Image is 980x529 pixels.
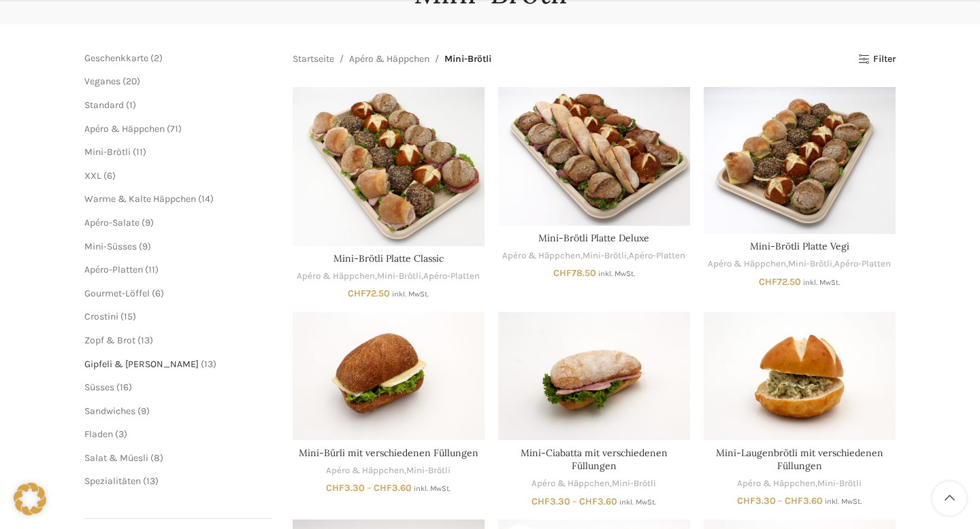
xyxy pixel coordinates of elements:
[785,495,823,507] bdi: 3.60
[803,278,840,287] small: inkl. MwSt.
[84,193,196,205] span: Warme & Kalte Häppchen
[778,495,783,507] span: –
[141,335,150,346] span: 13
[293,87,485,246] a: Mini-Brötli Platte Classic
[146,475,155,487] span: 13
[825,497,862,506] small: inkl. MwSt.
[932,481,966,515] a: Scroll to top button
[498,87,690,225] a: Mini-Brötli Platte Deluxe
[348,288,390,299] bdi: 72.50
[704,258,896,271] div: , ,
[84,475,141,487] a: Spezialitäten
[84,452,148,464] a: Salat & Müesli
[154,452,160,464] span: 8
[598,269,635,278] small: inkl. MwSt.
[326,464,404,477] a: Apéro & Häppchen
[579,496,617,507] bdi: 3.60
[124,311,133,322] span: 15
[107,170,112,182] span: 6
[154,52,159,64] span: 2
[538,232,649,244] a: Mini-Brötli Platte Deluxe
[118,428,124,440] span: 3
[716,447,883,473] a: Mini-Laugenbrötli mit verschiedenen Füllungen
[299,447,478,459] a: Mini-Bürli mit verschiedenen Füllungen
[84,428,113,440] a: Fladen
[326,482,365,494] bdi: 3.30
[84,311,118,322] a: Crostini
[374,482,412,494] bdi: 3.60
[750,240,849,252] a: Mini-Brötli Platte Vegi
[708,258,786,271] a: Apéro & Häppchen
[759,276,777,288] span: CHF
[141,405,146,417] span: 9
[704,312,896,440] a: Mini-Laugenbrötli mit verschiedenen Füllungen
[129,99,133,111] span: 1
[414,484,451,493] small: inkl. MwSt.
[553,267,572,279] span: CHF
[126,75,137,87] span: 20
[406,464,451,477] a: Mini-Brötli
[84,146,131,158] a: Mini-Brötli
[759,276,801,288] bdi: 72.50
[349,52,429,67] a: Apéro & Häppchen
[572,496,577,507] span: –
[583,250,627,262] a: Mini-Brötli
[84,288,150,299] a: Gourmet-Löffel
[532,496,570,507] bdi: 3.30
[423,270,480,283] a: Apéro-Platten
[84,99,124,111] span: Standard
[84,358,199,370] a: Gipfeli & [PERSON_NAME]
[521,447,668,473] a: Mini-Ciabatta mit verschiedenen Füllungen
[120,381,129,393] span: 16
[148,264,155,275] span: 11
[84,381,114,393] a: Süsses
[333,252,444,264] a: Mini-Brötli Platte Classic
[502,250,581,262] a: Apéro & Häppchen
[704,477,896,490] div: ,
[84,335,135,346] a: Zopf & Brot
[204,358,213,370] span: 13
[704,87,896,234] a: Mini-Brötli Platte Vegi
[737,495,755,507] span: CHF
[170,123,178,135] span: 71
[579,496,598,507] span: CHF
[293,52,491,67] nav: Breadcrumb
[737,495,776,507] bdi: 3.30
[785,495,803,507] span: CHF
[293,464,485,477] div: ,
[84,241,137,252] a: Mini-Süsses
[84,123,165,135] a: Apéro & Häppchen
[84,75,120,87] a: Veganes
[293,52,334,67] a: Startseite
[136,146,143,158] span: 11
[619,498,656,507] small: inkl. MwSt.
[629,250,685,262] a: Apéro-Platten
[84,264,143,275] a: Apéro-Platten
[444,52,491,67] span: Mini-Brötli
[377,270,421,283] a: Mini-Brötli
[84,52,148,64] a: Geschenkkarte
[326,482,344,494] span: CHF
[737,477,815,490] a: Apéro & Häppchen
[84,405,135,417] a: Sandwiches
[367,482,372,494] span: –
[84,217,140,228] a: Apéro-Salate
[532,496,550,507] span: CHF
[297,270,375,283] a: Apéro & Häppchen
[155,288,161,299] span: 6
[612,477,656,490] a: Mini-Brötli
[348,288,366,299] span: CHF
